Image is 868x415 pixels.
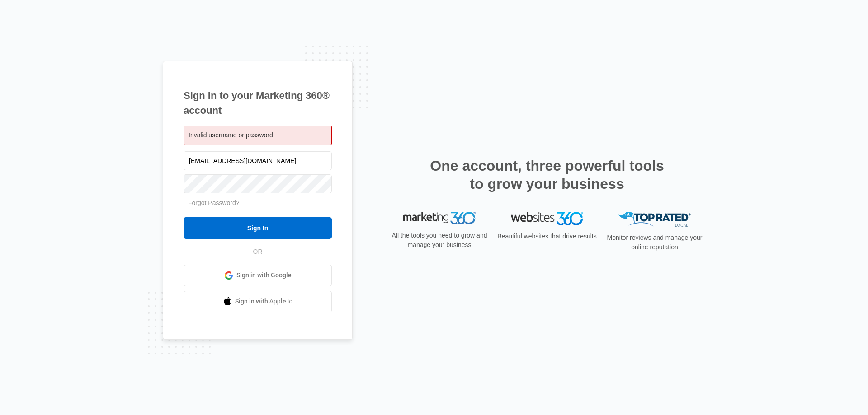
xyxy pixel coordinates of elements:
[189,131,275,139] span: Invalid username or password.
[184,151,332,170] input: Email
[236,270,292,280] span: Sign in with Google
[427,157,667,193] h2: One account, three powerful tools to grow your business
[389,231,490,250] p: All the tools you need to grow and manage your business
[604,233,705,252] p: Monitor reviews and manage your online reputation
[235,297,293,306] span: Sign in with Apple Id
[188,199,240,206] a: Forgot Password?
[184,88,332,118] h1: Sign in to your Marketing 360® account
[511,212,583,225] img: Websites 360
[184,217,332,239] input: Sign In
[184,291,332,312] a: Sign in with Apple Id
[403,212,476,224] img: Marketing 360
[618,212,691,227] img: Top Rated Local
[184,265,332,286] a: Sign in with Google
[496,232,598,241] p: Beautiful websites that drive results
[247,247,269,256] span: OR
